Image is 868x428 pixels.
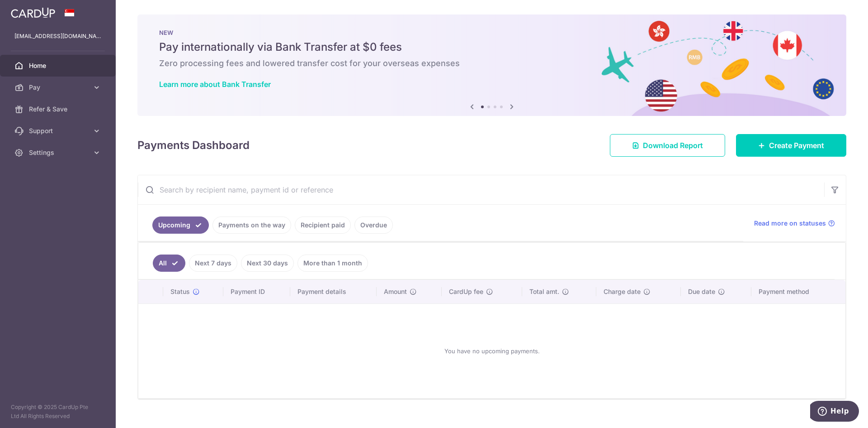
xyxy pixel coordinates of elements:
[604,287,641,296] span: Charge date
[137,14,846,116] img: Bank transfer banner
[159,29,825,36] p: NEW
[170,287,190,296] span: Status
[643,140,703,151] span: Download Report
[297,255,368,272] a: More than 1 month
[11,7,55,18] img: CardUp
[29,83,89,92] span: Pay
[449,287,483,296] span: CardUp fee
[810,401,859,423] iframe: Opens a widget where you can find more information
[29,61,89,70] span: Home
[688,287,715,296] span: Due date
[769,140,824,151] span: Create Payment
[736,134,846,157] a: Create Payment
[754,219,826,228] span: Read more on statuses
[29,148,89,157] span: Settings
[159,80,271,89] a: Learn more about Bank Transfer
[223,280,290,303] th: Payment ID
[189,255,237,272] a: Next 7 days
[212,216,291,234] a: Payments on the way
[529,287,559,296] span: Total amt.
[152,216,209,234] a: Upcoming
[29,105,89,114] span: Refer & Save
[754,219,835,228] a: Read more on statuses
[14,32,101,41] p: [EMAIL_ADDRESS][DOMAIN_NAME]
[159,40,825,54] h5: Pay internationally via Bank Transfer at $0 fees
[384,287,407,296] span: Amount
[295,216,351,234] a: Recipient paid
[354,216,393,234] a: Overdue
[290,280,377,303] th: Payment details
[149,311,835,391] div: You have no upcoming payments.
[138,175,824,204] input: Search by recipient name, payment id or reference
[751,280,845,303] th: Payment method
[241,255,294,272] a: Next 30 days
[137,137,250,154] h4: Payments Dashboard
[159,58,825,69] h6: Zero processing fees and lowered transfer cost for your overseas expenses
[153,255,185,272] a: All
[610,134,725,157] a: Download Report
[29,126,89,135] span: Support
